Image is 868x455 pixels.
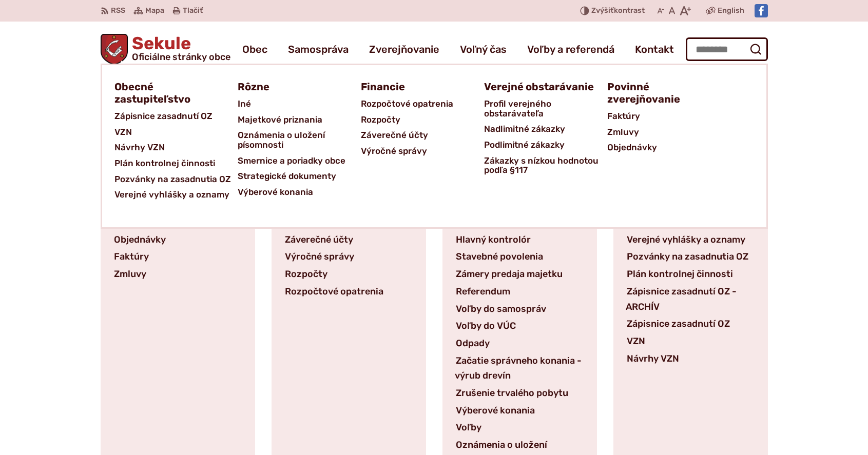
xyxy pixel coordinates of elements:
[626,268,734,280] a: Plán kontrolnej činnosti
[607,140,657,155] span: Objednávky
[238,168,336,184] span: Strategické dokumenty
[238,112,322,128] span: Majetkové priznania
[455,268,564,280] a: Zámery predaja majetku
[455,320,517,331] a: Voľby do VÚC
[484,137,607,153] a: Podlimitné zákazky
[591,7,645,15] span: kontrast
[114,171,231,187] span: Pozvánky na zasadnutia OZ
[238,127,361,152] a: Oznámenia o uložení písomnosti
[607,124,639,140] span: Zmluvy
[284,286,384,297] a: Rozpočtové opatrenia
[455,338,491,349] a: Odpady
[114,187,238,203] a: Verejné vyhlášky a oznamy
[113,234,167,245] a: Objednávky
[455,405,536,416] a: Výberové konania
[361,112,484,128] a: Rozpočty
[288,35,349,64] span: Samospráva
[484,137,565,153] span: Podlimitné zákazky
[114,124,132,140] span: VZN
[635,35,674,64] a: Kontakt
[111,5,125,17] span: RSS
[284,234,354,245] a: Záverečné účty
[607,77,718,108] a: Povinné zverejňovanie
[460,35,507,64] a: Voľný čas
[626,318,731,329] a: Zápisnice zasadnutí OZ
[455,422,483,433] a: Voľby
[527,35,614,64] a: Voľby a referendá
[284,251,355,262] a: Výročné správy
[238,153,345,169] span: Smernice a poriadky obce
[113,251,150,262] a: Faktúry
[369,35,439,64] a: Zverejňovanie
[238,96,251,112] span: Iné
[607,140,730,155] a: Objednávky
[284,268,329,280] a: Rozpočty
[238,184,361,200] a: Výberové konania
[626,234,746,245] a: Verejné vyhlášky a oznamy
[238,168,361,184] a: Strategické dokumenty
[591,6,614,15] span: Zvýšiť
[626,251,749,262] a: Pozvánky na zasadnutia OZ
[114,77,225,108] a: Obecné zastupiteľstvo
[361,77,472,96] a: Financie
[361,143,484,159] a: Výročné správy
[113,268,147,280] a: Zmluvy
[238,77,269,96] span: Rôzne
[455,387,569,399] a: Zrušenie trvalého pobytu
[114,140,165,155] span: Návrhy VZN
[128,35,230,62] span: Sekule
[114,108,238,124] a: Zápisnice zasadnutí OZ
[455,286,511,297] a: Referendum
[484,121,607,137] a: Nadlimitné zákazky
[114,155,238,171] a: Plán kontrolnej činnosti
[755,4,768,17] img: Prejsť na Facebook stránku
[626,353,680,364] a: Návrhy VZN
[361,127,428,143] span: Záverečné účty
[484,96,607,121] a: Profil verejného obstarávateľa
[361,143,427,159] span: Výročné správy
[361,112,400,128] span: Rozpočty
[114,187,229,203] span: Verejné vyhlášky a oznamy
[361,77,405,96] span: Financie
[361,96,484,112] a: Rozpočtové opatrenia
[626,335,646,347] a: VZN
[455,303,547,314] a: Voľby do samospráv
[607,108,640,124] span: Faktúry
[607,124,730,140] a: Zmluvy
[101,34,128,65] img: Prejsť na domovskú stránku
[238,96,361,112] a: Iné
[484,77,595,96] a: Verejné obstarávanie
[238,77,349,96] a: Rôzne
[484,77,594,96] span: Verejné obstarávanie
[145,5,164,17] span: Mapa
[238,184,313,200] span: Výberové konania
[484,153,607,178] span: Zákazky s nízkou hodnotou podľa §117
[114,171,238,187] a: Pozvánky na zasadnutia OZ
[361,96,453,112] span: Rozpočtové opatrenia
[484,121,565,137] span: Nadlimitné zákazky
[238,112,361,128] a: Majetkové priznania
[361,127,484,143] a: Záverečné účty
[716,5,746,17] a: English
[114,124,238,140] a: VZN
[183,7,203,15] span: Tlačiť
[114,108,213,124] span: Zápisnice zasadnutí OZ
[455,355,582,382] a: Začatie správneho konania - výrub drevín
[132,52,230,62] span: Oficiálne stránky obce
[626,286,737,312] a: Zápisnice zasadnutí OZ - ARCHÍV
[607,108,730,124] a: Faktúry
[455,251,544,262] a: Stavebné povolenia
[101,34,231,65] a: Logo Sekule, prejsť na domovskú stránku.
[114,140,238,155] a: Návrhy VZN
[455,234,532,245] a: Hlavný kontrolór
[242,35,267,64] a: Obec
